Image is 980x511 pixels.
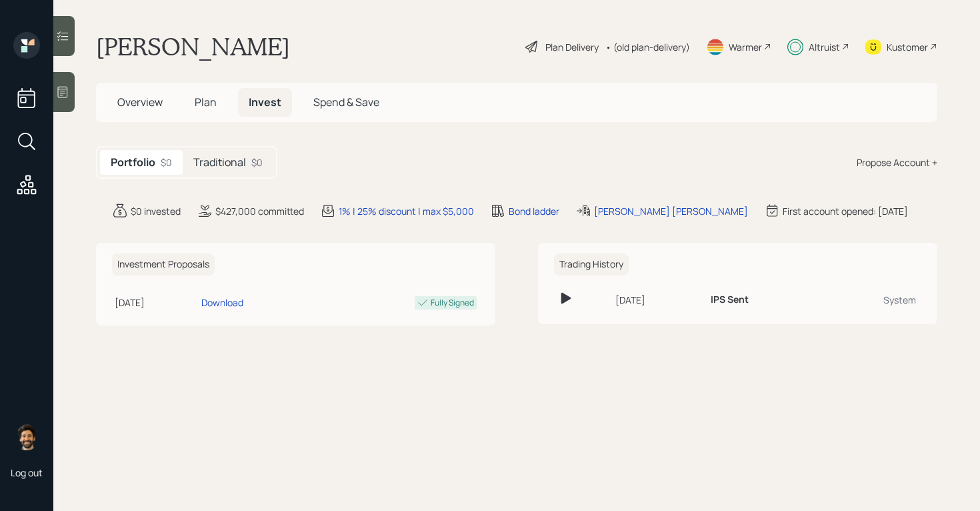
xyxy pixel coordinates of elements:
div: • (old plan-delivery) [605,40,690,54]
div: Altruist [809,40,840,54]
span: Plan [195,95,217,109]
div: $0 [251,155,263,169]
div: Log out [11,466,43,479]
div: [DATE] [115,296,196,310]
h1: [PERSON_NAME] [96,32,290,61]
img: eric-schwartz-headshot.png [13,424,40,450]
span: Invest [249,95,281,109]
div: $0 [161,155,172,169]
h5: Traditional [193,156,246,169]
div: Fully Signed [431,297,474,309]
div: Download [201,296,243,310]
div: System [825,293,916,307]
h5: Portfolio [111,156,155,169]
div: [PERSON_NAME] [PERSON_NAME] [594,204,748,218]
div: Plan Delivery [545,40,599,54]
div: First account opened: [DATE] [783,204,908,218]
div: Propose Account + [857,155,937,169]
h6: Trading History [554,253,629,276]
h6: IPS Sent [711,294,749,306]
h6: Investment Proposals [112,253,215,276]
div: Kustomer [887,40,928,54]
div: [DATE] [615,293,700,307]
span: Spend & Save [313,95,379,109]
div: $427,000 committed [215,204,304,218]
div: 1% | 25% discount | max $5,000 [339,204,474,218]
div: Warmer [729,40,762,54]
span: Overview [117,95,163,109]
div: $0 invested [131,204,181,218]
div: Bond ladder [509,204,559,218]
